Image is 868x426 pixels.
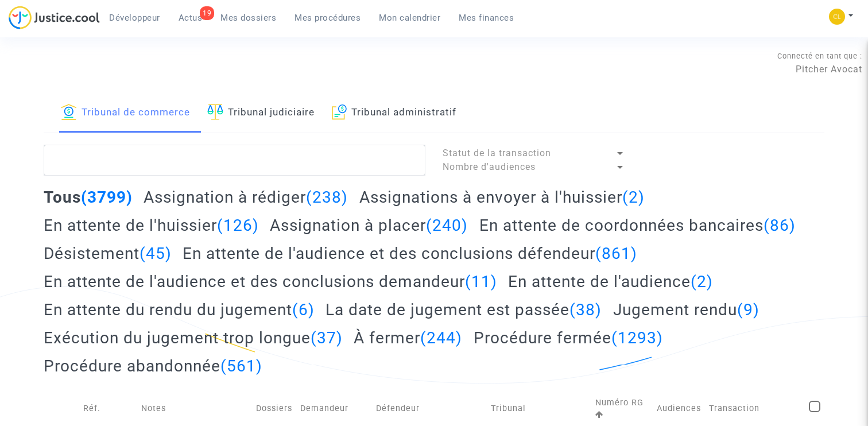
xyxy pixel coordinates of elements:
span: (126) [217,216,259,235]
a: Tribunal judiciaire [207,94,315,133]
span: (9) [737,300,759,319]
img: icon-faciliter-sm.svg [207,104,223,120]
h2: En attente de coordonnées bancaires [479,215,796,235]
h2: Assignation à rédiger [144,187,348,207]
a: Mes dossiers [211,9,285,26]
img: icon-banque.svg [61,104,77,120]
a: 19Actus [169,9,212,26]
h2: En attente de l'audience et des conclusions demandeur [44,272,497,292]
span: Mes finances [459,13,514,23]
h2: En attente de l'audience [508,272,713,292]
span: (244) [420,328,462,347]
img: jc-logo.svg [9,6,100,29]
h2: Désistement [44,243,172,264]
span: (561) [220,357,262,375]
span: Connecté en tant que : [777,52,862,60]
span: Statut de la transaction [443,148,551,158]
span: Mes dossiers [220,13,276,23]
span: Actus [179,13,203,23]
span: Mes procédures [294,13,361,23]
span: (6) [292,300,315,319]
h2: Exécution du jugement trop longue [44,328,343,348]
a: Mes procédures [285,9,370,26]
h2: À fermer [354,328,462,348]
span: Nombre d'audiences [443,161,536,172]
span: (38) [569,300,602,319]
a: Tribunal de commerce [61,94,190,133]
span: (3799) [81,188,133,207]
span: (11) [465,272,497,291]
h2: Assignations à envoyer à l'huissier [359,187,645,207]
span: Mon calendrier [379,13,440,23]
div: 19 [200,6,214,20]
h2: En attente du rendu du jugement [44,300,315,320]
a: Tribunal administratif [332,94,457,133]
h2: Assignation à placer [270,215,468,235]
h2: Procédure abandonnée [44,356,262,376]
h2: Procédure fermée [474,328,663,348]
span: (37) [311,328,343,347]
span: (2) [691,272,713,291]
img: icon-archive.svg [332,104,347,120]
span: Développeur [109,13,160,23]
span: (86) [764,216,796,235]
span: (240) [426,216,468,235]
img: f0b917ab549025eb3af43f3c4438ad5d [829,9,845,25]
a: Développeur [100,9,169,26]
span: (2) [622,188,645,207]
span: (861) [595,244,637,263]
span: (238) [306,188,348,207]
a: Mes finances [449,9,523,26]
h2: La date de jugement est passée [325,300,602,320]
h2: En attente de l'huissier [44,215,259,235]
h2: Tous [44,187,133,207]
h2: En attente de l'audience et des conclusions défendeur [183,243,637,264]
h2: Jugement rendu [613,300,759,320]
span: (1293) [611,328,663,347]
a: Mon calendrier [370,9,449,26]
span: (45) [139,244,172,263]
